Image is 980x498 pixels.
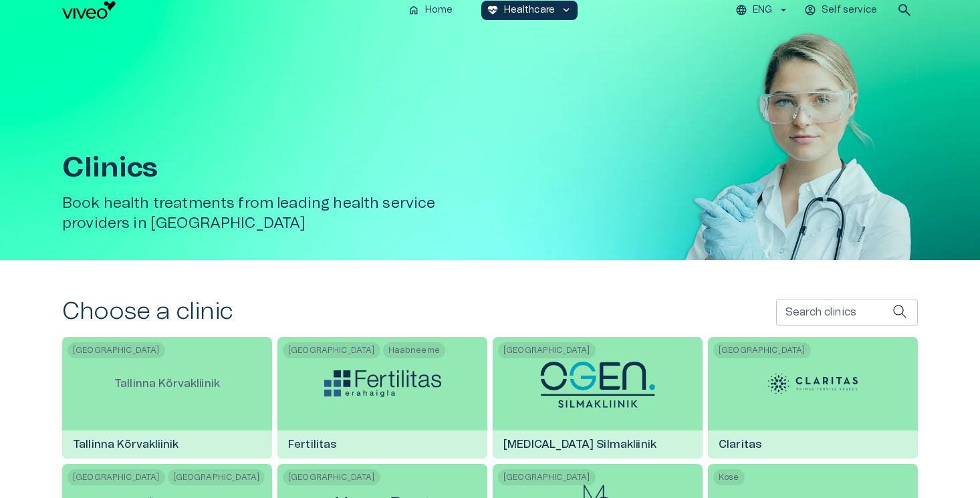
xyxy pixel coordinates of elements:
p: Self service [822,3,877,17]
a: Navigate to homepage [62,1,397,19]
p: Healthcare [504,3,556,17]
a: [GEOGRAPHIC_DATA]Claritas logoClaritas [708,337,918,459]
a: [GEOGRAPHIC_DATA]Ogen Silmakliinik logo[MEDICAL_DATA] Silmakliinik [493,337,703,459]
a: [GEOGRAPHIC_DATA]Tallinna KõrvakliinikTallinna Kõrvakliinik [62,337,272,459]
h6: Tallinna Kõrvakliinik [62,426,189,463]
a: [GEOGRAPHIC_DATA]HaabneemeFertilitas logoFertilitas [277,337,487,459]
h6: Claritas [708,426,772,463]
h6: [MEDICAL_DATA] Silmakliinik [493,426,667,463]
img: Claritas logo [763,364,863,404]
span: Haabneeme [383,344,445,356]
p: Tallinna Kõrvakliinik [104,365,231,402]
h5: Book health treatments from leading health service providers in [GEOGRAPHIC_DATA] [62,194,495,233]
span: [GEOGRAPHIC_DATA] [498,471,596,483]
img: Fertilitas logo [324,370,441,397]
span: Kose [713,471,745,483]
p: Home [425,3,453,17]
h1: Clinics [62,152,495,183]
img: Viveo logo [62,1,116,19]
span: [GEOGRAPHIC_DATA] [713,344,811,356]
button: ENG [733,1,791,20]
span: keyboard_arrow_down [560,4,572,16]
span: ecg_heart [487,4,499,16]
span: [GEOGRAPHIC_DATA] [498,344,596,356]
img: Ogen Silmakliinik logo [539,360,656,408]
button: Self service [802,1,880,20]
span: [GEOGRAPHIC_DATA] [283,344,380,356]
span: [GEOGRAPHIC_DATA] [168,471,265,483]
span: [GEOGRAPHIC_DATA] [68,471,165,483]
h2: Choose a clinic [62,297,233,326]
span: search [896,2,912,18]
span: [GEOGRAPHIC_DATA] [68,344,165,356]
p: ENG [753,3,772,17]
span: home [408,4,420,16]
img: Woman with doctor's equipment [650,29,918,430]
button: homeHome [402,1,460,20]
span: [GEOGRAPHIC_DATA] [283,471,380,483]
button: ecg_heartHealthcarekeyboard_arrow_down [481,1,578,20]
h6: Fertilitas [277,426,348,463]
